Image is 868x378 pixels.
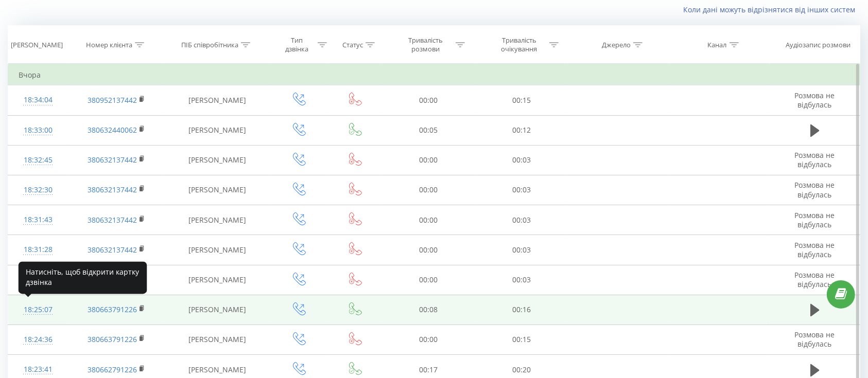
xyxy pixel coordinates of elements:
[88,95,137,105] a: 380952137442
[165,265,269,295] td: [PERSON_NAME]
[795,330,835,349] span: Розмова не відбулась
[165,85,269,115] td: [PERSON_NAME]
[165,205,269,235] td: [PERSON_NAME]
[398,36,453,53] div: Тривалість розмови
[381,145,475,175] td: 00:00
[475,325,568,354] td: 00:15
[381,265,475,295] td: 00:00
[381,205,475,235] td: 00:00
[88,185,137,194] a: 380632137442
[19,180,58,200] div: 18:32:30
[19,300,58,320] div: 18:25:07
[19,210,58,230] div: 18:31:43
[602,41,631,49] div: Джерело
[11,41,63,49] div: [PERSON_NAME]
[19,330,58,350] div: 18:24:36
[381,175,475,205] td: 00:00
[475,115,568,145] td: 00:12
[165,325,269,354] td: [PERSON_NAME]
[165,115,269,145] td: [PERSON_NAME]
[165,175,269,205] td: [PERSON_NAME]
[19,261,147,294] div: Натисніть, щоб відкрити картку дзвінка
[342,41,363,49] div: Статус
[475,85,568,115] td: 00:15
[795,150,835,169] span: Розмова не відбулась
[88,365,137,374] a: 380662791226
[683,5,860,14] a: Коли дані можуть відрізнятися вiд інших систем
[475,205,568,235] td: 00:03
[795,240,835,259] span: Розмова не відбулась
[795,180,835,199] span: Розмова не відбулась
[475,295,568,325] td: 00:16
[165,145,269,175] td: [PERSON_NAME]
[181,41,238,49] div: ПІБ співробітника
[19,120,58,140] div: 18:33:00
[88,334,137,344] a: 380663791226
[88,125,137,135] a: 380632440062
[475,235,568,265] td: 00:03
[86,41,132,49] div: Номер клієнта
[88,155,137,165] a: 380632137442
[381,115,475,145] td: 00:05
[19,90,58,110] div: 18:34:04
[795,270,835,289] span: Розмова не відбулась
[795,91,835,110] span: Розмова не відбулась
[19,150,58,170] div: 18:32:45
[381,235,475,265] td: 00:00
[381,325,475,354] td: 00:00
[19,240,58,260] div: 18:31:28
[492,36,547,53] div: Тривалість очікування
[165,295,269,325] td: [PERSON_NAME]
[795,210,835,229] span: Розмова не відбулась
[381,85,475,115] td: 00:00
[8,65,860,85] td: Вчора
[279,36,315,53] div: Тип дзвінка
[475,145,568,175] td: 00:03
[88,304,137,314] a: 380663791226
[381,295,475,325] td: 00:08
[165,235,269,265] td: [PERSON_NAME]
[475,265,568,295] td: 00:03
[786,41,850,49] div: Аудіозапис розмови
[88,245,137,255] a: 380632137442
[88,215,137,225] a: 380632137442
[475,175,568,205] td: 00:03
[708,41,727,49] div: Канал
